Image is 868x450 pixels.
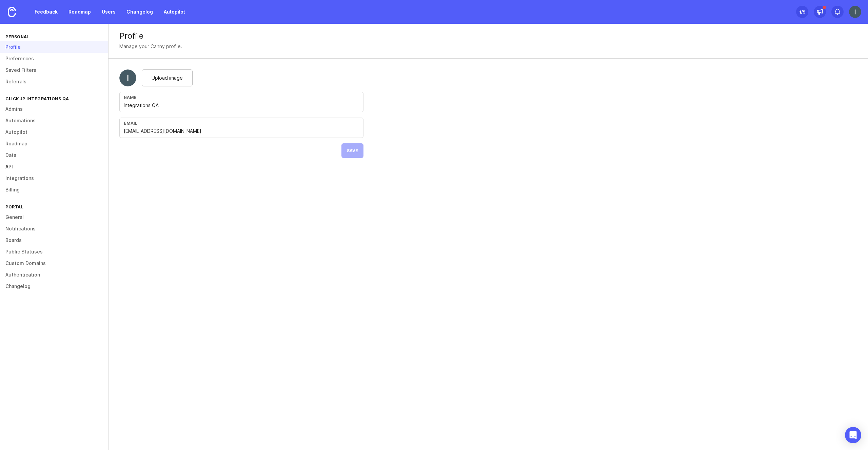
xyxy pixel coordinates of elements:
a: Autopilot [160,6,189,18]
div: Manage your Canny profile. [119,43,182,50]
a: Changelog [122,6,157,18]
img: Integrations QA [119,69,136,86]
a: Roadmap [64,6,95,18]
img: Canny Home [8,7,16,17]
button: 1/5 [796,6,808,18]
div: 1 /5 [799,7,805,17]
a: Users [98,6,120,18]
div: Email [124,121,359,126]
img: Integrations QA [849,6,861,18]
span: Upload image [152,74,183,82]
a: Feedback [31,6,62,18]
div: Profile [119,32,857,40]
div: Open Intercom Messenger [845,427,861,443]
div: Name [124,95,359,100]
